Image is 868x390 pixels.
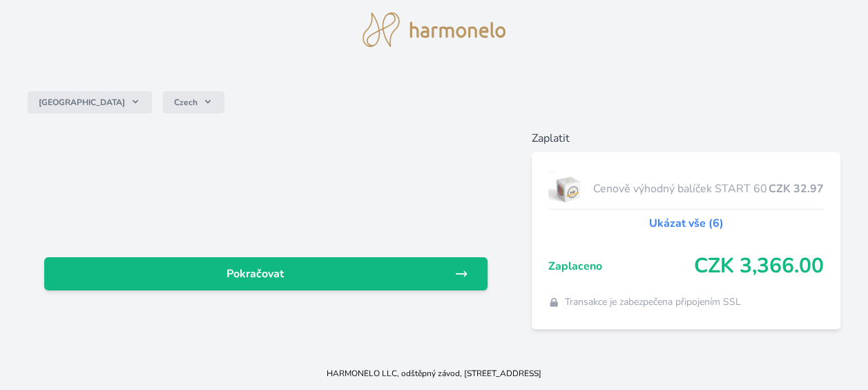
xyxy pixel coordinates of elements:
button: [GEOGRAPHIC_DATA] [28,91,152,113]
img: start.jpg [548,171,588,206]
span: Transakce je zabezpečena připojením SSL [565,295,741,309]
span: CZK 32.97 [769,180,824,197]
button: Czech [163,91,224,113]
a: Pokračovat [44,257,488,290]
span: Zaplaceno [548,258,694,275]
a: Ukázat vše (6) [649,215,724,232]
span: Cenově výhodný balíček START 60 [593,180,769,197]
span: [GEOGRAPHIC_DATA] [39,97,125,108]
img: logo.svg [363,12,506,47]
h6: Zaplatit [532,130,840,147]
span: Czech [174,97,197,108]
span: CZK 3,366.00 [694,254,824,279]
span: Pokračovat [55,266,454,282]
